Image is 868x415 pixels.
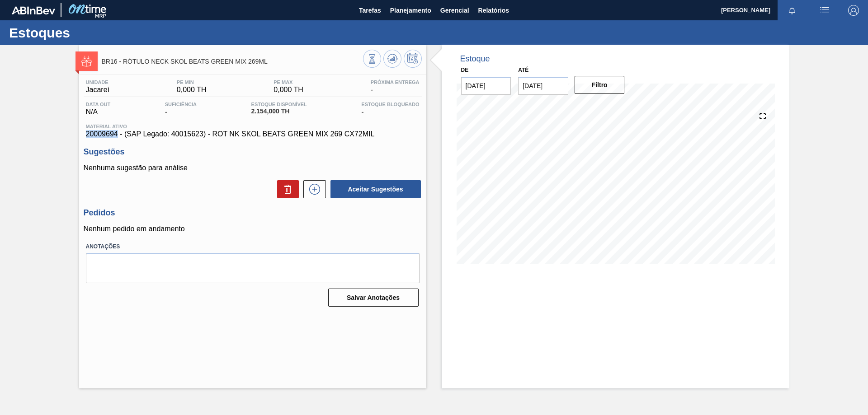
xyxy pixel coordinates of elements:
[575,76,625,94] button: Filtro
[274,79,303,85] span: PE MAX
[84,164,422,172] p: Nenhuma sugestão para análise
[359,102,421,116] div: -
[86,130,420,138] span: 20009694 - (SAP Legado: 40015623) - ROT NK SKOL BEATS GREEN MIX 269 CX72MIL
[12,6,55,14] img: TNhmsLtSVTkK8tSr43FrP2fwEKptu5GPRR3wAAAABJRU5ErkJggg==
[460,54,490,64] div: Estoque
[518,77,568,95] input: dd/mm/yyyy
[363,50,381,68] button: Visão Geral dos Estoques
[404,50,422,68] button: Programar Estoque
[326,179,422,199] div: Aceitar Sugestões
[330,180,421,198] button: Aceitar Sugestões
[368,79,422,94] div: -
[102,58,363,65] span: BR16 - RÓTULO NECK SKOL BEATS GREEN MIX 269ML
[86,86,109,94] span: Jacareí
[251,108,307,115] span: 2.154,000 TH
[163,102,199,116] div: -
[177,86,207,94] span: 0,000 TH
[383,50,401,68] button: Atualizar Gráfico
[518,67,528,73] label: Até
[461,77,511,95] input: dd/mm/yyyy
[359,5,381,16] span: Tarefas
[478,5,509,16] span: Relatórios
[165,102,197,107] span: Suficiência
[371,79,420,85] span: Próxima Entrega
[819,5,830,16] img: userActions
[361,102,419,107] span: Estoque Bloqueado
[86,124,420,129] span: Material ativo
[299,180,326,198] div: Nova sugestão
[274,86,303,94] span: 0,000 TH
[461,67,469,73] label: De
[390,5,431,16] span: Planejamento
[848,5,859,16] img: Logout
[177,79,207,85] span: PE MIN
[778,4,807,17] button: Notificações
[81,56,92,67] img: Ícone
[84,225,422,233] p: Nenhum pedido em andamento
[86,102,111,107] span: Data out
[84,102,113,116] div: N/A
[328,289,419,307] button: Salvar Anotações
[84,208,422,218] h3: Pedidos
[9,28,170,38] h1: Estoques
[86,79,109,85] span: Unidade
[440,5,469,16] span: Gerencial
[273,180,299,198] div: Excluir Sugestões
[251,102,307,107] span: Estoque Disponível
[86,240,420,253] label: Anotações
[84,147,422,157] h3: Sugestões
